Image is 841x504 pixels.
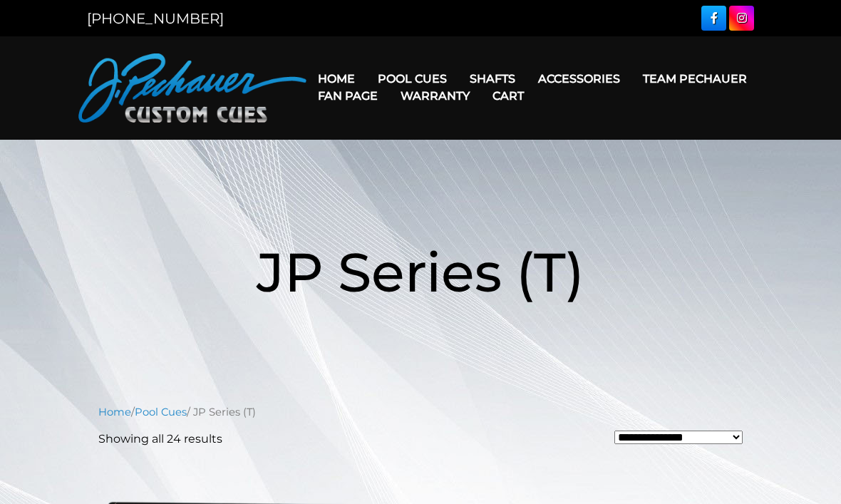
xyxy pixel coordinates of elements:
[306,61,366,97] a: Home
[135,406,187,418] a: Pool Cues
[366,61,458,97] a: Pool Cues
[98,404,743,420] nav: Breadcrumb
[257,239,584,305] span: JP Series (T)
[98,406,131,418] a: Home
[631,61,758,97] a: Team Pechauer
[614,431,743,444] select: Shop order
[527,61,631,97] a: Accessories
[389,78,481,114] a: Warranty
[458,61,527,97] a: Shafts
[87,10,224,27] a: [PHONE_NUMBER]
[78,53,306,123] img: Pechauer Custom Cues
[98,431,222,448] p: Showing all 24 results
[306,78,389,114] a: Fan Page
[481,78,535,114] a: Cart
